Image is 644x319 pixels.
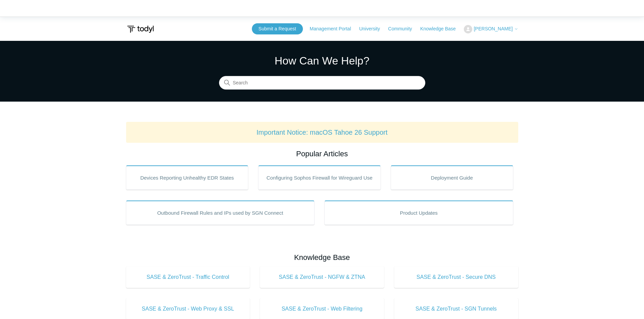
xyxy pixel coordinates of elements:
a: Devices Reporting Unhealthy EDR States [126,165,248,190]
button: [PERSON_NAME] [464,25,518,33]
a: Knowledge Base [420,25,462,32]
a: Submit a Request [252,23,303,34]
h2: Popular Articles [126,148,518,159]
span: SASE & ZeroTrust - Web Filtering [270,305,374,313]
input: Search [219,76,425,90]
a: Management Portal [310,25,358,32]
span: SASE & ZeroTrust - Secure DNS [404,273,508,281]
a: SASE & ZeroTrust - Traffic Control [126,266,250,288]
h2: Knowledge Base [126,252,518,263]
img: Todyl Support Center Help Center home page [126,23,155,35]
span: [PERSON_NAME] [474,26,512,31]
a: Community [388,25,419,32]
span: SASE & ZeroTrust - Traffic Control [136,273,240,281]
a: SASE & ZeroTrust - Secure DNS [394,266,518,288]
a: Product Updates [325,201,513,225]
a: SASE & ZeroTrust - NGFW & ZTNA [260,266,384,288]
span: SASE & ZeroTrust - SGN Tunnels [404,305,508,313]
span: SASE & ZeroTrust - NGFW & ZTNA [270,273,374,281]
span: SASE & ZeroTrust - Web Proxy & SSL [136,305,240,313]
a: University [359,25,386,32]
a: Important Notice: macOS Tahoe 26 Support [257,129,388,136]
h1: How Can We Help? [219,53,425,69]
a: Deployment Guide [391,165,513,190]
a: Outbound Firewall Rules and IPs used by SGN Connect [126,201,315,225]
a: Configuring Sophos Firewall for Wireguard Use [258,165,381,190]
